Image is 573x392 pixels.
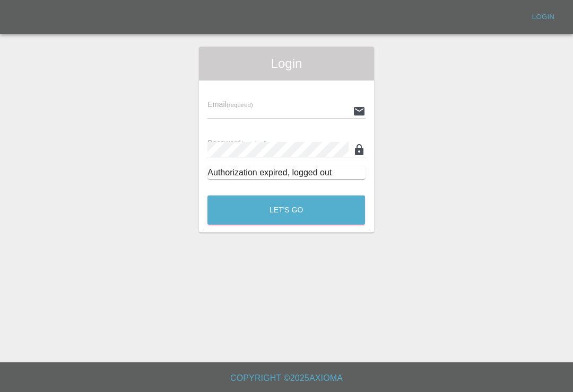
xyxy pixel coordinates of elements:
a: Login [526,9,560,25]
div: Authorization expired, logged out [207,166,365,179]
button: Let's Go [207,195,365,225]
h6: Copyright © 2025 Axioma [8,371,565,386]
span: Login [207,55,365,72]
small: (required) [227,102,253,108]
span: Email [207,100,253,109]
span: Password [207,139,267,147]
small: (required) [241,140,267,147]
